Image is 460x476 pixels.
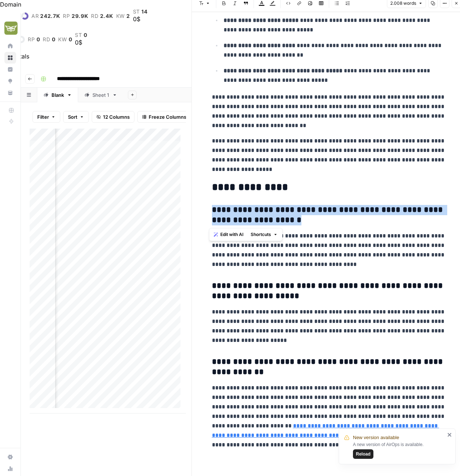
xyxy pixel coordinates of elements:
[353,441,445,459] div: A new version of AirOps is available.
[4,463,16,475] a: Usage
[78,88,123,102] a: Sheet 1
[356,451,370,457] span: Reload
[116,13,130,19] a: kw2
[37,88,78,102] a: Blank
[52,91,64,99] div: Blank
[4,451,16,463] a: Settings
[353,434,399,441] span: New version available
[52,37,56,42] span: 0
[43,37,50,42] span: rd
[92,91,109,99] div: Sheet 1
[63,13,70,19] span: rp
[84,32,87,38] span: 0
[141,9,147,15] span: 14
[137,111,191,123] button: Freeze Columns
[37,113,49,121] span: Filter
[63,111,89,123] button: Sort
[91,13,113,19] a: rd2.4K
[116,13,125,19] span: kw
[37,37,40,42] span: 0
[75,32,82,38] span: st
[103,113,130,121] span: 12 Columns
[133,9,140,15] span: st
[28,37,40,42] a: rp0
[248,230,281,239] button: Shortcuts
[69,37,72,42] span: 0
[31,13,60,19] a: ar242.7K
[353,449,373,459] button: Reload
[4,75,16,87] a: Opportunities
[43,37,55,42] a: rd0
[447,432,452,438] button: close
[40,13,60,19] span: 242.7K
[4,87,16,99] a: Your Data
[133,15,148,23] div: 0$
[211,230,246,239] button: Edit with AI
[75,32,87,38] a: st0
[31,13,39,19] span: ar
[100,13,113,19] span: 2.4K
[149,113,186,121] span: Freeze Columns
[133,9,148,15] a: st14
[220,231,243,238] span: Edit with AI
[33,111,60,123] button: Filter
[58,37,72,42] a: kw0
[251,231,271,238] span: Shortcuts
[91,13,98,19] span: rd
[28,37,35,42] span: rp
[126,13,130,19] span: 2
[68,113,77,121] span: Sort
[75,38,87,47] div: 0$
[72,13,88,19] span: 29.9K
[58,37,67,42] span: kw
[4,12,28,20] a: dr62
[63,13,88,19] a: rp29.9K
[92,111,134,123] button: 12 Columns
[4,64,16,75] a: Insights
